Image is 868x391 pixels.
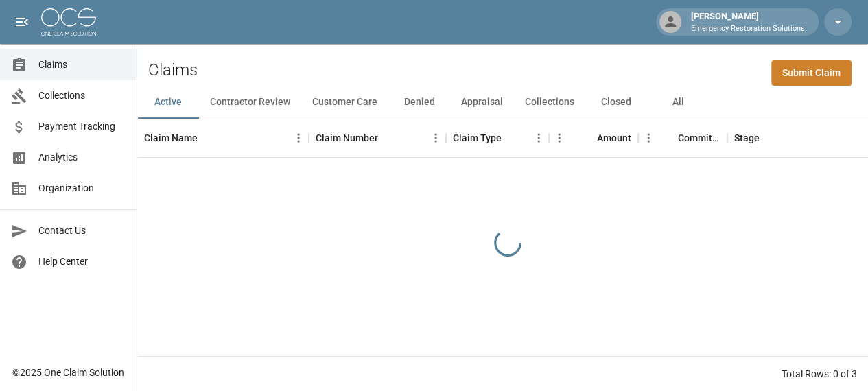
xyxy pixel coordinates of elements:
div: Amount [549,119,638,157]
button: Menu [425,128,446,148]
button: Menu [638,128,659,148]
div: Claim Name [144,119,198,157]
button: Appraisal [450,86,514,119]
div: [PERSON_NAME] [685,10,810,34]
button: Collections [514,86,585,119]
button: Sort [378,128,397,147]
div: Claim Number [316,119,378,157]
span: Claims [38,58,126,72]
div: Committed Amount [678,119,720,157]
button: open drawer [8,8,36,36]
button: Active [137,86,199,119]
button: Sort [659,128,678,147]
img: ocs-logo-white-transparent.png [41,8,96,36]
span: Organization [38,181,126,195]
button: All [647,86,709,119]
button: Menu [528,128,549,148]
button: Customer Care [301,86,388,119]
button: Sort [502,128,521,147]
div: © 2025 One Claim Solution [12,366,124,379]
div: Total Rows: 0 of 3 [782,367,857,381]
button: Contractor Review [199,86,301,119]
button: Menu [549,128,570,148]
button: Menu [288,128,309,148]
button: Denied [388,86,450,119]
span: Payment Tracking [38,119,126,134]
a: Submit Claim [771,60,852,86]
div: Claim Number [309,119,446,157]
div: Claim Type [446,119,549,157]
div: dynamic tabs [137,86,868,119]
button: Sort [198,128,217,147]
button: Sort [760,128,779,147]
div: Amount [597,119,631,157]
span: Help Center [38,254,126,269]
span: Analytics [38,150,126,165]
div: Claim Type [453,119,502,157]
button: Sort [578,128,597,147]
div: Stage [734,119,760,157]
h2: Claims [148,60,198,80]
div: Claim Name [137,119,309,157]
p: Emergency Restoration Solutions [691,23,805,35]
button: Closed [585,86,647,119]
span: Contact Us [38,224,126,238]
span: Collections [38,88,126,103]
div: Committed Amount [638,119,727,157]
